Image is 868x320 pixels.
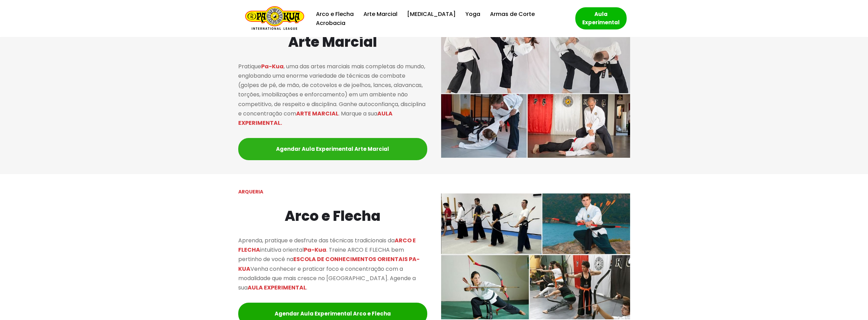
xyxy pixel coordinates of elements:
a: Aula Experimental [575,7,627,29]
div: Menu primário [315,9,565,28]
mark: Pa-Kua [261,62,284,70]
p: Pratique , uma das artes marciais mais completas do mundo, englobando uma enorme variedade de téc... [238,62,427,128]
p: Aprenda, pratique e desfrute das técnicas tradicionais da intuitiva oriental . Treine ARCO E FLEC... [238,236,427,292]
a: Yoga [465,9,480,19]
mark: Pa-Kua [304,246,326,254]
a: Arte Marcial [363,9,397,19]
img: Pa-Kua arco e flecha [441,193,630,320]
h2: Arco e Flecha [238,205,427,227]
strong: ARQUERIA [238,188,263,195]
mark: ARTE MARCIAL [296,110,338,118]
img: pa-kua arte marcial [441,16,630,158]
mark: AULA EXPERIMENTAL [248,284,306,292]
a: Acrobacia [316,18,345,28]
a: Armas de Corte [490,9,535,19]
a: [MEDICAL_DATA] [407,9,456,19]
a: Escola de Conhecimentos Orientais Pa-Kua Uma escola para toda família [242,6,304,31]
h2: Arte Marcial [238,31,427,53]
a: Agendar Aula Experimental Arte Marcial [238,138,427,160]
mark: ESCOLA DE CONHECIMENTOS ORIENTAIS PA-KUA [238,255,420,273]
a: Arco e Flecha [316,9,354,19]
